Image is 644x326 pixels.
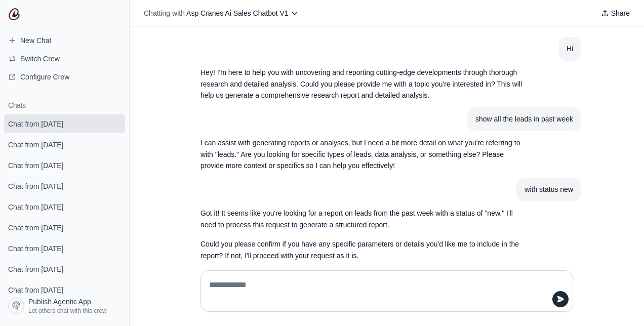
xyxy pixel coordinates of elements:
button: Switch Crew [4,51,125,67]
a: Chat from [DATE] [4,197,125,216]
img: CrewAI Logo [8,8,20,20]
span: Chat from [DATE] [8,140,63,150]
section: Response [192,131,533,178]
button: Chatting with Asp Cranes Ai Sales Chatbot V1 [140,6,303,20]
span: Chat from [DATE] [8,243,63,254]
a: Chat from [DATE] [4,177,125,195]
span: Configure Crew [20,72,69,82]
span: Chat from [DATE] [8,285,63,295]
span: Share [611,8,630,18]
a: Chat from [DATE] [4,260,125,278]
span: Chatting with [144,8,185,18]
span: Let others chat with this crew [28,307,107,315]
a: New Chat [4,32,125,49]
span: Chat from [DATE] [8,181,63,191]
a: Chat from [DATE] [4,135,125,154]
span: Chat from [DATE] [8,202,63,212]
section: Response [192,61,533,107]
p: Could you please confirm if you have any specific parameters or details you'd like me to include ... [200,238,525,262]
span: Asp Cranes Ai Sales Chatbot V1 [186,9,289,17]
section: User message [516,178,581,201]
span: Switch Crew [20,54,60,64]
p: Got it! It seems like you're looking for a report on leads from the past week with a status of "n... [200,208,525,231]
a: Chat from [DATE] [4,239,125,258]
p: Hey! I'm here to help you with uncovering and reporting cutting-edge developments through thoroug... [200,67,525,101]
section: User message [558,37,581,61]
a: Publish Agentic App Let others chat with this crew [4,294,125,318]
p: I can assist with generating reports or analyses, but I need a bit more detail on what you're ref... [200,137,525,172]
span: New Chat [20,35,51,46]
a: Chat from [DATE] [4,156,125,175]
span: Chat from [DATE] [8,119,63,129]
span: Chat from [DATE] [8,223,63,233]
a: Chat from [DATE] [4,218,125,237]
span: Publish Agentic App [28,297,91,307]
a: Chat from [DATE] [4,280,125,299]
button: Share [597,6,634,20]
div: show all the leads in past week [475,113,573,125]
section: User message [467,107,581,131]
div: with status new [525,184,573,195]
span: Chat from [DATE] [8,264,63,274]
a: Configure Crew [4,69,125,85]
a: Chat from [DATE] [4,114,125,133]
div: Hi [567,43,573,55]
span: Chat from [DATE] [8,160,63,171]
section: Response [192,201,533,268]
